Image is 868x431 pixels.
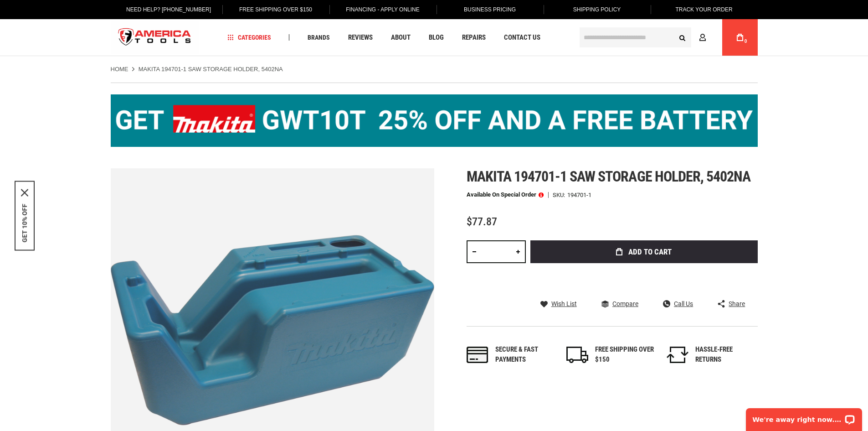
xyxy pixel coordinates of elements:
[551,301,577,307] span: Wish List
[467,215,497,228] span: $77.87
[467,168,751,185] span: Makita 194701-1 saw storage holder, 5402na
[667,347,688,363] img: returns
[425,31,448,44] a: Blog
[573,6,621,13] span: Shipping Policy
[21,189,28,196] button: Close
[530,240,758,263] button: Add to Cart
[223,31,275,44] a: Categories
[601,300,638,308] a: Compare
[308,34,330,41] span: Brands
[695,345,755,364] div: HASSLE-FREE RETURNS
[111,21,199,55] img: America Tools
[663,300,693,308] a: Call Us
[566,347,588,363] img: shipping
[529,266,760,292] iframe: Secure express checkout frame
[567,192,591,198] div: 194701-1
[628,248,672,256] span: Add to Cart
[595,345,654,364] div: FREE SHIPPING OVER $150
[139,66,283,73] strong: MAKITA 194701-1 SAW STORAGE HOLDER, 5402NA
[729,301,745,307] span: Share
[458,31,490,44] a: Repairs
[111,94,758,147] img: BOGO: Buy the Makita® XGT IMpact Wrench (GWT10T), get the BL4040 4ah Battery FREE!
[674,301,693,307] span: Call Us
[731,19,749,56] a: 0
[303,31,334,44] a: Brands
[500,31,544,44] a: Contact Us
[111,21,199,55] a: store logo
[391,34,411,41] span: About
[387,31,415,44] a: About
[429,34,444,41] span: Blog
[740,402,868,431] iframe: LiveChat chat widget
[467,347,488,363] img: payments
[504,34,540,41] span: Contact Us
[612,301,638,307] span: Compare
[21,189,28,196] svg: close icon
[21,203,28,242] button: GET 10% OFF
[540,300,577,308] a: Wish List
[467,192,544,198] p: Available on Special Order
[745,39,747,44] span: 0
[674,29,691,46] button: Search
[111,65,128,73] a: Home
[348,34,373,41] span: Reviews
[553,192,567,198] strong: SKU
[495,345,555,364] div: Secure & fast payments
[227,34,271,41] span: Categories
[344,31,377,44] a: Reviews
[462,34,486,41] span: Repairs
